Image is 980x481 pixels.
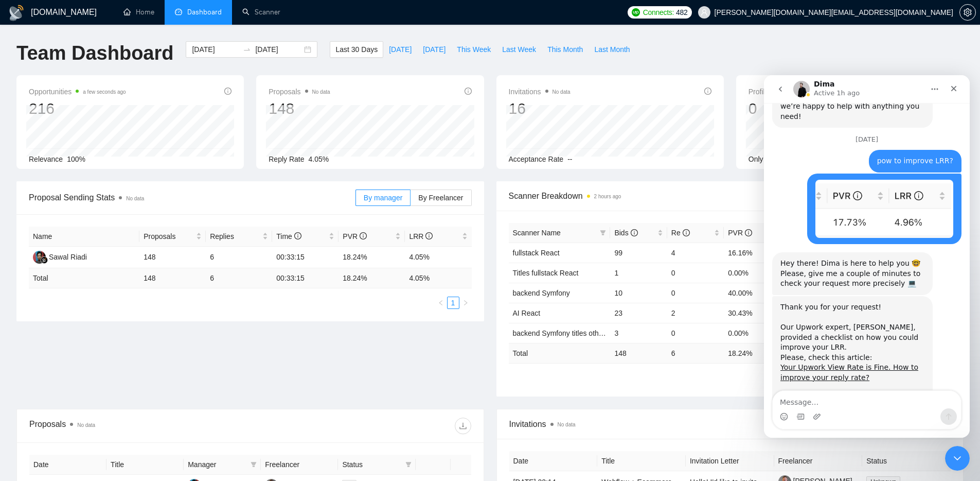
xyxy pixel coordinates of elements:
[959,4,976,21] button: setting
[631,229,638,236] span: info-circle
[418,194,463,202] span: By Freelancer
[509,418,951,431] span: Invitations
[704,88,711,95] span: info-circle
[448,297,459,308] a: 1
[509,155,564,163] span: Acceptance Rate
[409,232,433,240] span: LRR
[423,44,446,55] span: [DATE]
[567,155,572,163] span: --
[29,268,139,288] td: Total
[600,230,606,236] span: filter
[123,8,154,16] a: homeHome
[389,44,412,55] span: [DATE]
[242,8,280,16] a: searchScanner
[243,45,251,54] span: swap-right
[16,41,173,65] h1: Team Dashboard
[294,232,301,239] span: info-circle
[960,8,975,16] span: setting
[749,155,852,163] span: Only exclusive agency members
[459,297,472,309] button: right
[509,451,598,471] th: Date
[701,9,708,16] span: user
[610,243,667,263] td: 99
[610,343,667,363] td: 148
[435,297,447,309] button: left
[49,251,87,263] div: Sawal Riadi
[614,229,637,237] span: Bids
[667,323,724,343] td: 0
[206,227,272,247] th: Replies
[745,229,752,236] span: info-circle
[243,45,251,54] span: to
[724,323,780,343] td: 0.00%
[33,252,87,261] a: SRSawal Riadi
[462,300,469,306] span: right
[187,8,222,16] span: Dashboard
[513,229,561,237] span: Scanner Name
[553,89,571,95] span: No data
[667,243,724,263] td: 4
[589,41,635,58] button: Last Month
[176,333,193,350] button: Send a message…
[364,194,402,202] span: By manager
[455,422,471,430] span: download
[144,231,194,242] span: Proposals
[330,41,383,58] button: Last 30 Days
[67,155,85,163] span: 100%
[509,85,571,98] span: Invitations
[8,221,169,354] div: Thank you for your request!Our Upwork expert, [PERSON_NAME], provided a checklist on how you coul...
[667,283,724,303] td: 0
[29,85,126,98] span: Opportunities
[8,221,198,377] div: Dima says…
[206,268,272,288] td: 6
[465,88,472,95] span: info-circle
[676,7,687,18] span: 482
[945,446,970,471] iframe: Intercom live chat
[594,44,630,55] span: Last Month
[403,457,414,472] span: filter
[383,41,417,58] button: [DATE]
[206,247,272,268] td: 6
[272,268,338,288] td: 00:33:15
[405,268,471,288] td: 4.05 %
[686,451,774,471] th: Invitation Letter
[764,75,970,438] iframe: Intercom live chat
[405,247,471,268] td: 4.05%
[513,289,570,297] a: backend Symfony
[496,41,542,58] button: Last Week
[16,227,161,348] div: Thank you for your request! Our Upwork expert, [PERSON_NAME], provided a checklist on how you cou...
[862,451,951,471] th: Status
[683,229,690,236] span: info-circle
[724,343,780,363] td: 18.24 %
[724,243,780,263] td: 16.16%
[671,229,690,237] span: Re
[425,232,433,239] span: info-circle
[29,418,250,434] div: Proposals
[774,451,863,471] th: Freelancer
[335,44,378,55] span: Last 30 Days
[558,422,576,427] span: No data
[272,247,338,268] td: 00:33:15
[455,418,471,434] button: download
[29,227,139,247] th: Name
[41,256,48,264] img: gigradar-bm.png
[139,227,206,247] th: Proposals
[542,41,589,58] button: This Month
[513,249,560,257] a: fullstack React
[210,231,260,242] span: Replies
[29,191,355,204] span: Proposal Sending Stats
[632,8,640,16] img: upwork-logo.png
[342,459,401,470] span: Status
[451,41,496,58] button: This Week
[667,263,724,283] td: 0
